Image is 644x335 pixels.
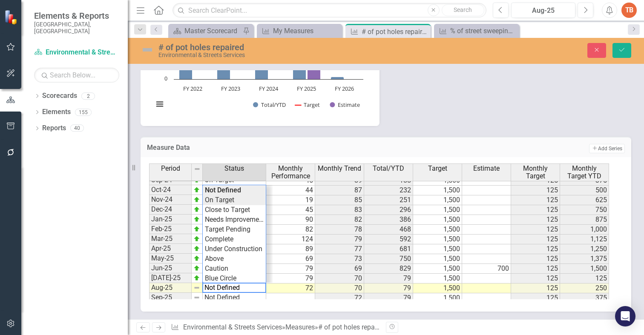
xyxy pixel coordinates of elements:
td: Dec-24 [149,205,192,215]
td: Complete [203,235,266,244]
td: 79 [364,274,413,283]
td: 1,000 [560,225,609,235]
td: 232 [364,186,413,195]
td: 1,500 [413,195,462,205]
td: 1,500 [413,254,462,264]
a: My Measures [259,26,340,36]
a: Master Scorecard [170,26,241,36]
div: Aug-25 [514,6,572,16]
td: 375 [560,293,609,303]
img: zOikAAAAAElFTkSuQmCC [193,275,200,281]
img: zOikAAAAAElFTkSuQmCC [193,226,200,232]
td: 625 [560,195,609,205]
div: # of pot holes repaired [158,43,412,52]
div: # of pot holes repaired [318,323,386,331]
td: 1,250 [560,244,609,254]
td: Close to Target [203,205,266,215]
td: 70 [315,283,364,293]
td: 72 [315,293,364,303]
button: Aug-25 [511,3,575,18]
td: Under Construction [203,244,266,254]
td: 87 [315,186,364,195]
img: 8DAGhfEEPCf229AAAAAElFTkSuQmCC [194,166,201,172]
td: Feb-25 [149,224,192,234]
button: Search [442,4,484,16]
td: 82 [315,215,364,225]
td: Mar-25 [149,234,192,244]
td: 592 [364,235,413,244]
td: 69 [315,264,364,274]
img: zOikAAAAAElFTkSuQmCC [193,186,200,193]
input: Search ClearPoint... [172,3,486,18]
span: Status [224,165,244,172]
td: [DATE]-25 [149,273,192,283]
span: Total/YTD [373,165,404,172]
img: 8DAGhfEEPCf229AAAAAElFTkSuQmCC [193,294,200,301]
div: My Measures [273,26,340,36]
td: 1,500 [413,235,462,244]
td: 79 [266,264,315,274]
td: 1,500 [413,293,462,303]
td: 125 [511,244,560,254]
td: 69 [266,254,315,264]
button: Show Target [295,101,320,109]
td: 875 [560,215,609,225]
path: FY 2026, 79. Total/YTD. [331,77,344,79]
small: [GEOGRAPHIC_DATA], [GEOGRAPHIC_DATA] [34,21,119,35]
td: 1,500 [560,264,609,274]
img: ClearPoint Strategy [4,10,19,25]
td: 1,500 [413,244,462,254]
td: 19 [266,195,315,205]
td: 750 [560,205,609,215]
text: FY 2026 [335,85,354,92]
td: 77 [315,244,364,254]
td: 82 [266,225,315,235]
td: 79 [315,235,364,244]
td: 750 [364,254,413,264]
td: 72 [266,283,315,293]
span: Estimate [473,165,500,172]
img: zOikAAAAAElFTkSuQmCC [193,206,200,213]
td: 125 [511,186,560,195]
button: Show Total/YTD [253,101,286,109]
td: 125 [560,274,609,283]
td: 500 [560,186,609,195]
td: Not Defined [203,293,266,303]
td: 296 [364,205,413,215]
td: 79 [364,283,413,293]
img: zOikAAAAAElFTkSuQmCC [193,265,200,272]
td: 70 [315,274,364,283]
a: Reports [42,123,66,133]
td: 1,500 [413,225,462,235]
div: Master Scorecard [184,26,241,36]
img: zOikAAAAAElFTkSuQmCC [193,255,200,262]
td: 78 [315,225,364,235]
td: Blue Circle [203,274,266,283]
div: » » [171,323,379,332]
span: Monthly Performance [268,165,313,180]
span: Monthly Target YTD [562,165,607,180]
div: 40 [70,125,84,132]
td: 125 [511,254,560,264]
a: Scorecards [42,91,77,101]
button: TB [621,3,637,18]
strong: Not Defined [205,186,241,194]
span: Search [454,6,472,13]
td: 125 [511,205,560,215]
td: 125 [511,225,560,235]
text: FY 2023 [221,85,240,92]
text: 0 [164,74,167,82]
td: 681 [364,244,413,254]
td: 1,500 [413,205,462,215]
span: Monthly Trend [318,165,361,172]
button: Show Estimate [330,101,360,109]
span: Period [161,165,180,172]
div: Open Intercom Messenger [615,306,635,326]
div: % of street sweeping requests responded to within 3 business days of notification [450,26,517,36]
text: FY 2022 [183,85,202,92]
td: 125 [511,195,560,205]
td: 1,500 [413,186,462,195]
img: Not Defined [141,43,154,57]
td: Aug-25 [149,283,192,293]
td: 89 [266,244,315,254]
